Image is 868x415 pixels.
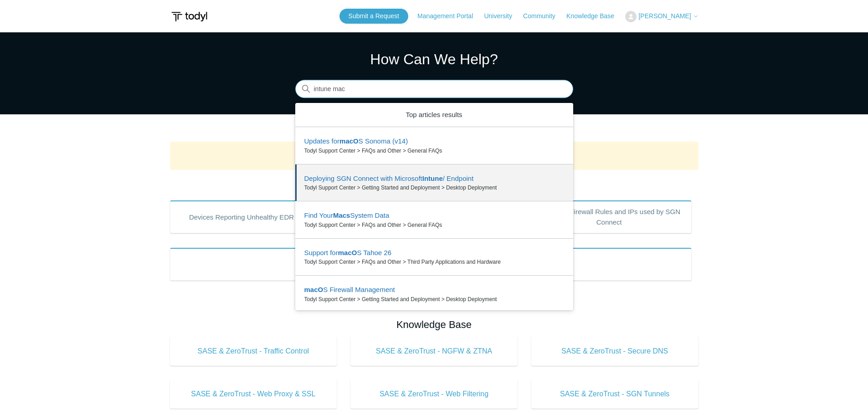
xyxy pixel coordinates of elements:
a: Devices Reporting Unhealthy EDR States [170,200,335,233]
a: Management Portal [417,11,482,21]
a: SASE & ZeroTrust - Web Filtering [350,379,518,409]
a: SASE & ZeroTrust - NGFW & ZTNA [350,337,518,366]
h2: Popular Articles [170,177,699,192]
a: Community [523,11,565,21]
zd-autocomplete-breadcrumbs-multibrand: Todyl Support Center > FAQs and Other > General FAQs [304,147,564,155]
h2: Knowledge Base [170,317,699,332]
span: SASE & ZeroTrust - Web Proxy & SSL [184,389,324,400]
span: SASE & ZeroTrust - NGFW & ZTNA [364,346,504,357]
a: SASE & ZeroTrust - Web Proxy & SSL [170,379,337,409]
span: SASE & ZeroTrust - Secure DNS [545,346,685,357]
em: Macs [333,211,350,219]
span: SASE & ZeroTrust - Web Filtering [364,389,504,400]
a: Product Updates [170,248,692,281]
h1: How Can We Help? [295,48,573,70]
zd-autocomplete-breadcrumbs-multibrand: Todyl Support Center > FAQs and Other > Third Party Applications and Hardware [304,258,564,266]
a: Submit a Request [339,9,408,24]
span: SASE & ZeroTrust - SGN Tunnels [545,389,685,400]
button: [PERSON_NAME] [625,11,698,22]
input: Search [295,80,573,98]
a: SASE & ZeroTrust - SGN Tunnels [531,379,699,409]
em: macO [339,137,359,145]
a: SASE & ZeroTrust - Traffic Control [170,337,337,366]
span: [PERSON_NAME] [638,12,691,20]
zd-autocomplete-header: Top articles results [295,103,573,128]
zd-autocomplete-title-multibrand: Suggested result 3 Find Your Macs System Data [304,211,390,221]
zd-autocomplete-title-multibrand: Suggested result 2 Deploying SGN Connect with Microsoft Intune / Endpoint [304,174,474,184]
zd-autocomplete-title-multibrand: Suggested result 5 macOS Firewall Management [304,286,395,295]
a: University [484,11,521,21]
img: Todyl Support Center Help Center home page [170,8,209,25]
zd-autocomplete-breadcrumbs-multibrand: Todyl Support Center > FAQs and Other > General FAQs [304,221,564,229]
zd-autocomplete-title-multibrand: Suggested result 1 Updates for macOS Sonoma (v14) [304,137,408,147]
a: Knowledge Base [566,11,623,21]
em: macO [338,249,357,256]
a: Outbound Firewall Rules and IPs used by SGN Connect [527,200,692,233]
em: macO [304,286,324,293]
zd-autocomplete-breadcrumbs-multibrand: Todyl Support Center > Getting Started and Deployment > Desktop Deployment [304,295,564,303]
zd-autocomplete-title-multibrand: Suggested result 4 Support for macOS Tahoe 26 [304,249,392,258]
a: SASE & ZeroTrust - Secure DNS [531,337,699,366]
span: SASE & ZeroTrust - Traffic Control [184,346,324,357]
em: Intune [422,174,443,182]
zd-autocomplete-breadcrumbs-multibrand: Todyl Support Center > Getting Started and Deployment > Desktop Deployment [304,184,564,192]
